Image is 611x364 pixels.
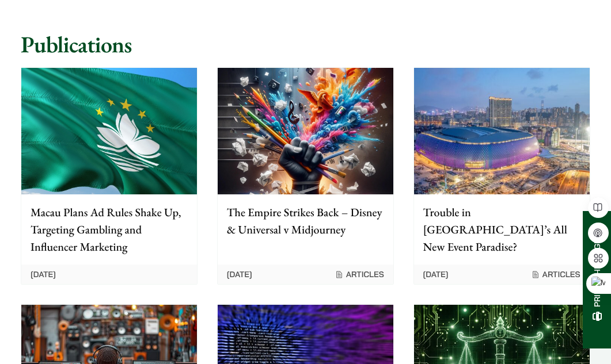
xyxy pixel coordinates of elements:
[423,204,580,255] p: Trouble in [GEOGRAPHIC_DATA]’s All New Event Paradise?
[413,67,590,284] a: Trouble in [GEOGRAPHIC_DATA]’s All New Event Paradise? [DATE] Articles
[31,204,188,255] p: Macau Plans Ad Rules Shake Up, Targeting Gambling and Influencer Marketing
[531,269,580,279] span: Articles
[335,269,384,279] span: Articles
[21,30,590,58] h2: Publications
[31,269,56,279] time: [DATE]
[227,204,384,238] p: The Empire Strikes Back – Disney & Universal v Midjourney
[21,67,198,284] a: Macau Plans Ad Rules Shake Up, Targeting Gambling and Influencer Marketing [DATE]
[423,269,449,279] time: [DATE]
[227,269,252,279] time: [DATE]
[217,67,394,284] a: The Empire Strikes Back – Disney & Universal v Midjourney [DATE] Articles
